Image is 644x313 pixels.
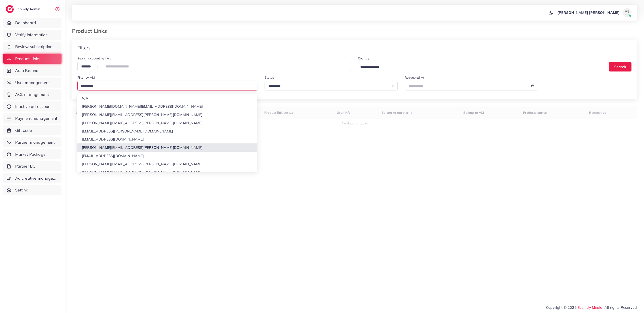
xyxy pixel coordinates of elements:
span: Auto Refund [15,68,39,74]
img: avatar [623,8,631,17]
a: Product Links [3,54,61,64]
span: Dashboard [15,20,36,26]
span: Ad creative management [15,175,58,181]
a: Gift code [3,125,61,136]
a: logoEcomdy Admin [6,5,41,13]
p: [PERSON_NAME] [PERSON_NAME] [557,10,620,15]
a: User management [3,78,61,88]
div: Search for option [358,62,605,71]
a: Verify information [3,30,61,40]
span: User management [15,80,50,86]
li: [PERSON_NAME][EMAIL_ADDRESS][PERSON_NAME][DOMAIN_NAME] [77,143,257,152]
h2: Ecomdy Admin [16,7,41,11]
li: [PERSON_NAME][EMAIL_ADDRESS][PERSON_NAME][DOMAIN_NAME] [77,168,257,176]
span: Market Package [15,151,46,157]
a: Partner BC [3,161,61,171]
a: Payment management [3,113,61,124]
input: Search for option [79,83,255,90]
span: Gift code [15,128,32,133]
img: logo [6,5,14,13]
li: [PERSON_NAME][DOMAIN_NAME][EMAIL_ADDRESS][DOMAIN_NAME] [77,102,257,111]
li: [PERSON_NAME][EMAIL_ADDRESS][PERSON_NAME][DOMAIN_NAME] [77,119,257,127]
div: Search for option [77,81,257,90]
li: [EMAIL_ADDRESS][DOMAIN_NAME] [77,135,257,143]
a: ACL management [3,89,61,100]
span: Payment management [15,116,57,121]
a: Setting [3,185,61,195]
input: Search for option [359,63,599,70]
a: Partner management [3,137,61,147]
span: Partner management [15,139,55,145]
a: Market Package [3,149,61,160]
li: [PERSON_NAME][EMAIL_ADDRESS][PERSON_NAME][DOMAIN_NAME] [77,111,257,119]
li: [EMAIL_ADDRESS][PERSON_NAME][DOMAIN_NAME] [77,127,257,135]
a: Review subscription [3,42,61,52]
span: Inactive ad account [15,104,52,109]
span: Review subscription [15,44,53,50]
span: Partner BC [15,163,36,169]
a: Dashboard [3,18,61,28]
a: Ad creative management [3,173,61,183]
span: ACL management [15,92,49,97]
a: Inactive ad account [3,101,61,112]
li: [PERSON_NAME][EMAIL_ADDRESS][PERSON_NAME][DOMAIN_NAME] [77,160,257,168]
a: Auto Refund [3,65,61,76]
span: Product Links [15,56,40,62]
li: N/A [77,94,257,102]
span: Verify information [15,32,48,38]
a: [PERSON_NAME] [PERSON_NAME]avatar [555,8,633,17]
span: Setting [15,187,28,193]
li: [EMAIL_ADDRESS][DOMAIN_NAME] [77,152,257,160]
